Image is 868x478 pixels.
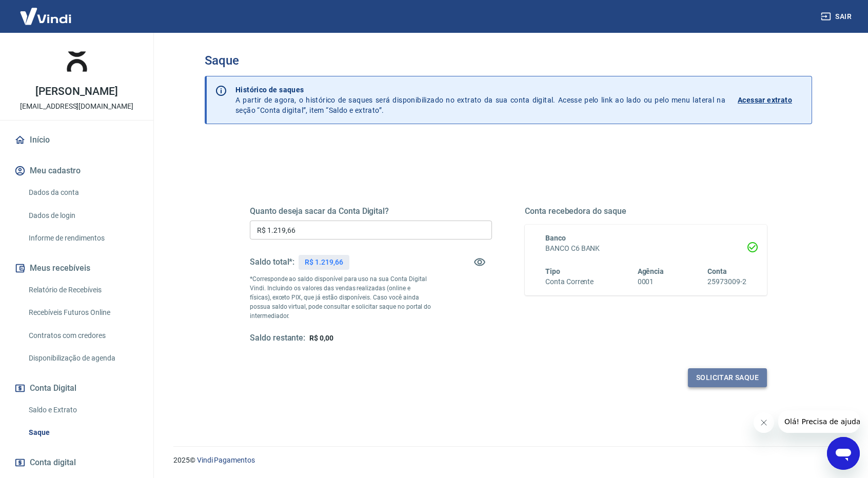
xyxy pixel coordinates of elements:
span: Olá! Precisa de ajuda? [6,7,86,15]
p: *Corresponde ao saldo disponível para uso na sua Conta Digital Vindi. Incluindo os valores das ve... [250,274,431,321]
a: Recebíveis Futuros Online [25,302,141,323]
h6: Conta Corrente [545,276,594,287]
a: Disponibilização de agenda [25,348,141,369]
button: Sair [819,7,856,26]
p: A partir de agora, o histórico de saques será disponibilizado no extrato da sua conta digital. Ac... [235,85,725,115]
a: Contratos com credores [25,325,141,346]
a: Conta digital [12,451,141,474]
a: Informe de rendimentos [25,228,141,249]
button: Meus recebíveis [12,257,141,280]
p: 2025 © [173,455,843,466]
h3: Saque [205,53,812,68]
button: Conta Digital [12,377,141,400]
span: Tipo [545,267,560,275]
a: Vindi Pagamentos [197,456,255,464]
h6: 25973009-2 [707,276,746,287]
a: Saldo e Extrato [25,400,141,421]
span: R$ 0,00 [309,334,333,342]
h5: Saldo total*: [250,257,294,267]
span: Conta digital [30,455,76,470]
p: [PERSON_NAME] [35,86,117,97]
a: Saque [25,422,141,443]
img: 1e742738-2d19-4e1d-8a99-6b5a5b75d04c.jpeg [56,41,97,82]
a: Dados da conta [25,182,141,203]
a: Início [12,129,141,151]
p: R$ 1.219,66 [305,257,343,268]
p: Acessar extrato [738,95,792,105]
p: Histórico de saques [235,85,725,95]
h5: Quanto deseja sacar da Conta Digital? [250,206,492,216]
button: Meu cadastro [12,160,141,182]
iframe: Mensagem da empresa [778,410,860,433]
a: Relatório de Recebíveis [25,280,141,301]
iframe: Botão para abrir a janela de mensagens [827,437,860,470]
span: Agência [638,267,664,275]
h5: Saldo restante: [250,333,305,344]
button: Solicitar saque [688,368,767,387]
p: [EMAIL_ADDRESS][DOMAIN_NAME] [20,101,133,112]
h5: Conta recebedora do saque [525,206,767,216]
a: Dados de login [25,205,141,226]
iframe: Fechar mensagem [754,412,774,433]
img: Vindi [12,1,79,32]
span: Conta [707,267,727,275]
h6: 0001 [638,276,664,287]
span: Banco [545,234,566,242]
a: Acessar extrato [738,85,803,115]
h6: BANCO C6 BANK [545,243,746,254]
